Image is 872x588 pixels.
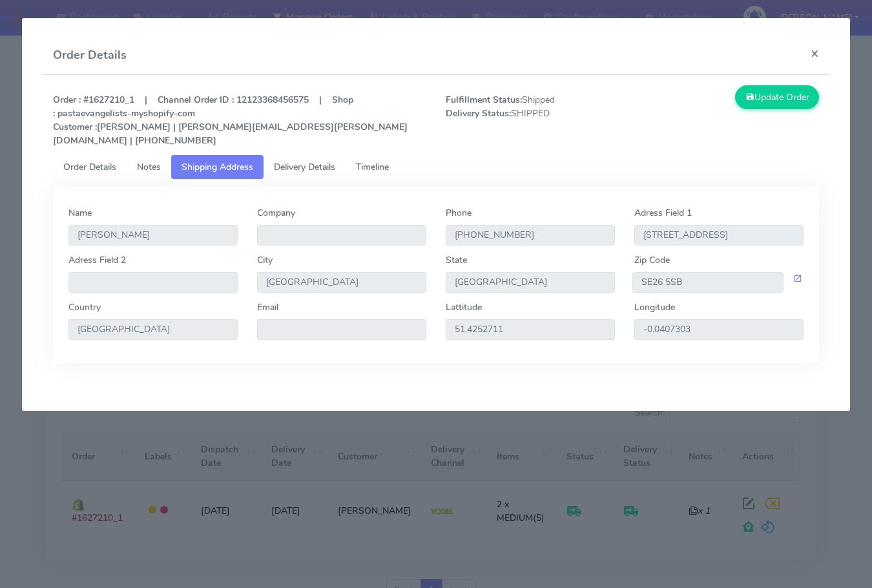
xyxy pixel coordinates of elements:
strong: Order : #1627210_1 | Channel Order ID : 12123368456575 | Shop : pastaevangelists-myshopify-com [P... [53,94,408,147]
strong: Fulfillment Status: [446,94,522,106]
label: State [446,253,467,267]
span: Shipping Address [182,161,253,173]
button: Close [800,36,829,70]
label: Phone [446,206,472,220]
label: Longitude [634,300,675,314]
button: Update Order [735,85,819,109]
ul: Tabs [53,155,819,179]
span: Timeline [356,161,389,173]
label: Email [257,300,278,314]
strong: Delivery Status: [446,107,511,120]
label: Adress Field 2 [68,253,126,267]
span: Delivery Details [274,161,335,173]
span: Shipped SHIPPED [436,93,632,147]
label: Name [68,206,92,220]
label: City [257,253,273,267]
span: Notes [137,161,161,173]
label: Company [257,206,295,220]
strong: Customer : [53,121,97,133]
h4: Order Details [53,47,127,64]
label: Country [68,300,101,314]
label: Zip Code [634,253,670,267]
span: Order Details [63,161,116,173]
label: Adress Field 1 [634,206,692,220]
label: Lattitude [446,300,482,314]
